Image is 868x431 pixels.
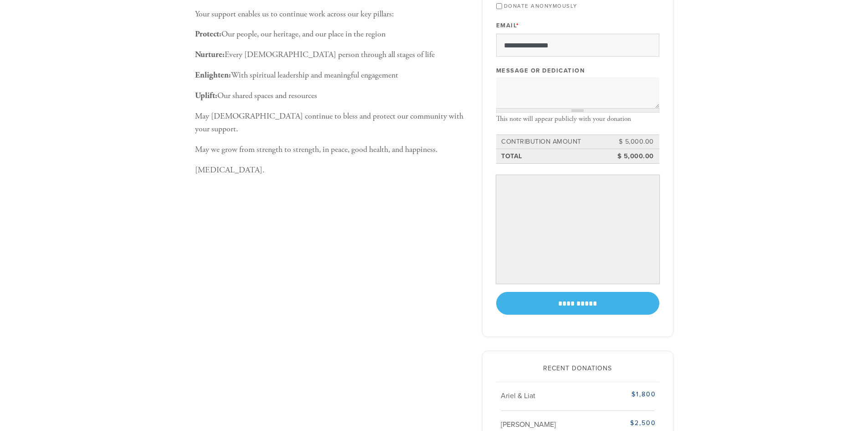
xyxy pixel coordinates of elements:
td: $ 5,000.00 [614,150,655,163]
div: $2,500 [602,418,656,428]
b: Nurture: [195,49,225,60]
label: Message or dedication [496,67,585,75]
td: $ 5,000.00 [614,135,655,148]
span: [PERSON_NAME] [501,420,556,429]
p: [MEDICAL_DATA]. [195,164,468,177]
b: Uplift: [195,90,217,101]
td: Total [500,150,614,163]
p: Our people, our heritage, and our place in the region [195,28,468,41]
label: Email [496,21,519,30]
p: With spiritual leadership and meaningful engagement [195,69,468,82]
p: Your support enables us to continue work across our key pillars: [195,8,468,21]
span: This field is required. [516,22,519,29]
label: Donate Anonymously [504,3,577,9]
p: May [DEMOGRAPHIC_DATA] continue to bless and protect our community with your support. [195,110,468,136]
p: Our shared spaces and resources [195,89,468,103]
p: Every [DEMOGRAPHIC_DATA] person through all stages of life [195,48,468,62]
b: Protect: [195,29,221,39]
iframe: Secure payment input frame [498,177,657,282]
div: This note will appear publicly with your donation [496,115,659,123]
div: $1,800 [602,389,656,399]
span: Ariel & Liat [501,391,535,400]
td: Contribution Amount [500,135,614,148]
h2: Recent Donations [496,365,659,373]
b: Enlighten: [195,70,231,80]
p: May we grow from strength to strength, in peace, good health, and happiness. [195,143,468,156]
